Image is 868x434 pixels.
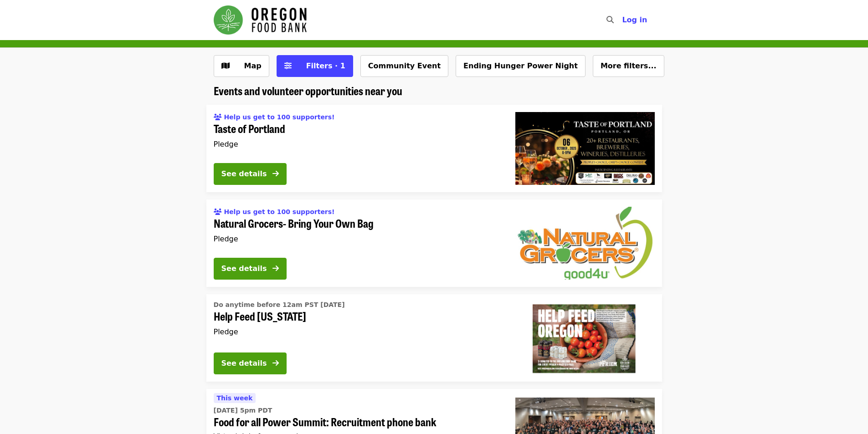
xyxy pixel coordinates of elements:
[515,112,655,185] img: Taste of Portland organized by Oregon Food Bank
[515,301,655,374] img: Help Feed Oregon organized by Oregon Food Bank
[214,301,345,308] span: Do anytime before 12am PST [DATE]
[272,264,279,273] i: arrow-right icon
[360,55,448,77] button: Community Event
[206,294,662,382] a: See details for "Help Feed Oregon"
[214,113,222,121] i: users icon
[306,61,345,70] span: Filters · 1
[593,55,664,77] button: More filters...
[456,55,586,77] button: Ending Hunger Power Night
[221,263,267,274] div: See details
[214,122,501,135] span: Taste of Portland
[214,327,238,336] span: Pledge
[214,310,501,323] span: Help Feed [US_STATE]
[214,5,307,35] img: Oregon Food Bank - Home
[224,208,334,215] span: Help us get to 100 supporters!
[224,113,334,121] span: Help us get to 100 supporters!
[615,11,654,29] button: Log in
[214,217,501,230] span: Natural Grocers- Bring Your Own Bag
[206,199,662,287] a: See details for "Natural Grocers- Bring Your Own Bag"
[601,61,657,70] span: More filters...
[214,415,501,429] span: Food for all Power Summit: Recruitment phone bank
[622,15,647,24] span: Log in
[284,61,292,70] i: sliders-h icon
[515,207,655,280] img: Natural Grocers- Bring Your Own Bag organized by Oregon Food Bank
[214,208,222,216] i: users icon
[214,55,269,77] button: Show map view
[272,359,279,368] i: arrow-right icon
[606,15,614,24] i: search icon
[214,140,238,148] span: Pledge
[217,394,253,402] span: This week
[221,61,230,70] i: map icon
[272,169,279,178] i: arrow-right icon
[277,55,353,77] button: Filters (1 selected)
[214,258,287,280] button: See details
[206,105,662,192] a: See details for "Taste of Portland"
[221,358,267,369] div: See details
[244,61,262,70] span: Map
[214,352,287,374] button: See details
[214,163,287,185] button: See details
[619,9,627,31] input: Search
[214,82,402,98] span: Events and volunteer opportunities near you
[214,406,272,415] time: [DATE] 5pm PDT
[221,168,267,179] div: See details
[214,235,238,243] span: Pledge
